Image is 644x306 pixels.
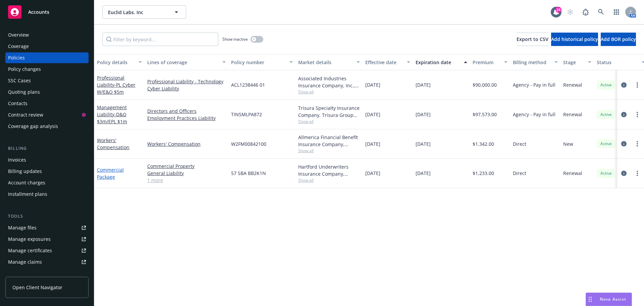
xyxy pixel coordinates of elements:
div: Policy details [97,59,135,66]
span: New [563,140,573,147]
span: Active [599,112,613,118]
a: Manage BORs [5,268,89,279]
button: Export to CSV [517,33,548,46]
div: Allmerica Financial Benefit Insurance Company, Hanover Insurance Group [298,134,360,148]
div: SSC Cases [8,75,31,86]
a: Cyber Liability [147,85,226,92]
a: Search [594,5,608,19]
span: [DATE] [416,170,431,177]
div: Effective date [365,59,403,66]
a: Policy changes [5,64,89,75]
a: circleInformation [620,169,628,177]
span: Accounts [28,9,49,15]
button: Add historical policy [551,33,598,46]
button: Euclid Labs. Inc [102,5,186,19]
span: Show all [298,89,360,95]
a: circleInformation [620,140,628,148]
span: 57 SBA BB2K1N [231,170,266,177]
span: $1,342.00 [473,140,494,147]
span: Direct [513,140,526,147]
a: Professional Liability [97,75,136,95]
a: Manage certificates [5,245,89,256]
span: Renewal [563,81,582,88]
span: $90,000.00 [473,81,497,88]
a: Switch app [610,5,623,19]
div: Quoting plans [8,87,40,97]
span: [DATE] [365,170,380,177]
span: Agency - Pay in full [513,111,555,118]
div: Associated Industries Insurance Company, Inc., AmTrust Financial Services, RT Specialty Insurance... [298,75,360,89]
div: Status [597,59,638,66]
button: Stage [560,54,594,70]
div: Stage [563,59,584,66]
span: Active [599,141,613,147]
a: Overview [5,30,89,40]
a: Directors and Officers [147,107,226,115]
div: Policy number [231,59,285,66]
a: Employment Practices Liability [147,115,226,122]
div: Manage BORs [8,268,40,279]
span: $1,233.00 [473,170,494,177]
a: Accounts [5,3,89,21]
a: Commercial Property [147,163,226,170]
a: Management Liability [97,104,127,125]
span: ACL1238446 01 [231,81,265,88]
a: Manage files [5,222,89,233]
span: Show all [298,177,360,183]
a: 1 more [147,177,226,184]
div: Invoices [8,155,26,165]
div: Drag to move [586,293,594,306]
div: Billing [5,145,89,152]
span: [DATE] [416,140,431,147]
a: more [633,111,641,119]
button: Policy details [94,54,145,70]
button: Expiration date [413,54,470,70]
div: Manage certificates [8,245,52,256]
span: Direct [513,170,526,177]
div: Installment plans [8,189,47,200]
span: Open Client Navigator [12,284,62,291]
span: Show all [298,119,360,124]
span: Add BOR policy [601,36,636,42]
div: Coverage [8,41,29,52]
span: [DATE] [365,81,380,88]
div: Premium [473,59,500,66]
div: Lines of coverage [147,59,218,66]
span: Show all [298,148,360,154]
a: Contacts [5,98,89,109]
a: circleInformation [620,111,628,119]
a: Manage exposures [5,234,89,245]
a: Coverage [5,41,89,52]
span: $97,573.00 [473,111,497,118]
button: Billing method [510,54,560,70]
a: Billing updates [5,166,89,177]
a: Manage claims [5,257,89,267]
a: Coverage gap analysis [5,121,89,132]
a: Invoices [5,155,89,165]
div: Policies [8,52,25,63]
span: Renewal [563,170,582,177]
div: 24 [555,7,561,13]
a: General Liability [147,170,226,177]
span: Nova Assist [600,296,626,302]
span: Show inactive [222,36,248,42]
div: Expiration date [416,59,460,66]
button: Premium [470,54,510,70]
span: Euclid Labs. Inc [108,9,166,16]
span: [DATE] [416,111,431,118]
div: Manage claims [8,257,42,267]
a: circleInformation [620,81,628,89]
input: Filter by keyword... [102,33,218,46]
div: Overview [8,30,29,40]
div: Account charges [8,177,45,188]
button: Lines of coverage [145,54,228,70]
div: Billing updates [8,166,42,177]
button: Add BOR policy [601,33,636,46]
span: Agency - Pay in full [513,81,555,88]
div: Manage exposures [8,234,51,245]
div: Market details [298,59,353,66]
button: Policy number [228,54,296,70]
div: Contacts [8,98,28,109]
div: Tools [5,213,89,220]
